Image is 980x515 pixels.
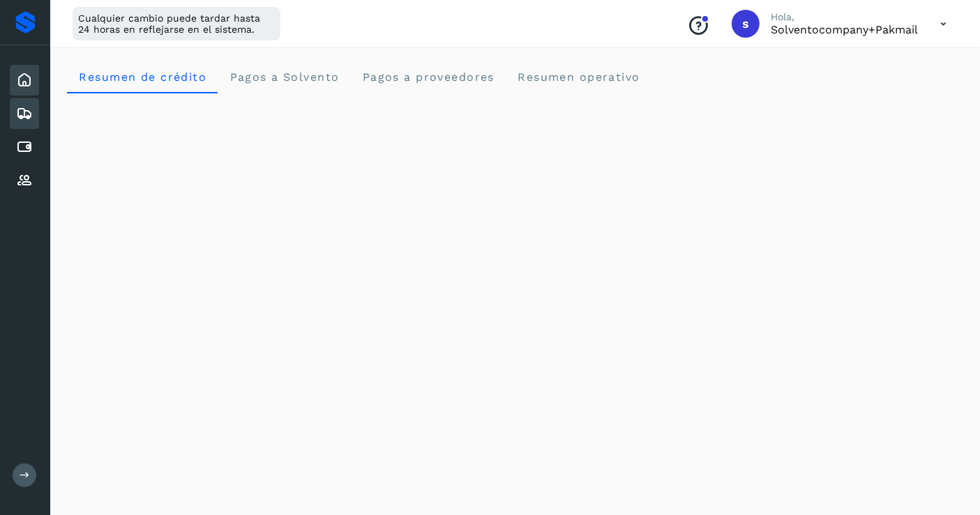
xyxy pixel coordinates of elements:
[10,65,39,95] div: Inicio
[771,11,918,23] p: Hola,
[517,70,640,84] span: Resumen operativo
[10,98,39,129] div: Embarques
[361,70,495,84] span: Pagos a proveedores
[10,132,39,162] div: Cuentas por pagar
[73,7,280,40] div: Cualquier cambio puede tardar hasta 24 horas en reflejarse en el sistema.
[78,70,206,84] span: Resumen de crédito
[771,23,918,36] p: solventocompany+pakmail
[229,70,339,84] span: Pagos a Solvento
[10,165,39,196] div: Proveedores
